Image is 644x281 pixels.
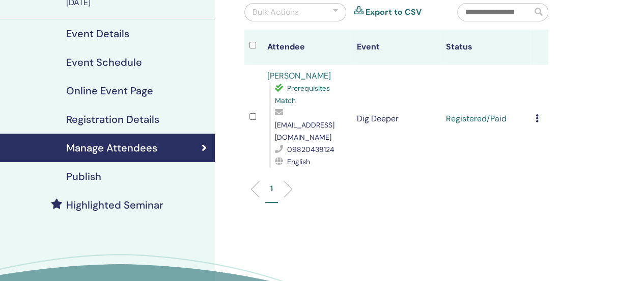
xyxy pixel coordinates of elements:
th: Status [441,30,530,65]
span: Prerequisites Match [275,84,330,105]
td: Dig Deeper [351,65,441,173]
span: English [287,157,310,166]
span: 09820438124 [287,145,334,154]
h4: Manage Attendees [66,142,157,154]
a: [PERSON_NAME] [267,70,331,81]
a: Export to CSV [366,6,422,18]
div: Bulk Actions [253,6,299,18]
th: Attendee [262,30,352,65]
th: Event [351,30,441,65]
span: [EMAIL_ADDRESS][DOMAIN_NAME] [275,120,334,142]
h4: Highlighted Seminar [66,199,163,211]
h4: Event Schedule [66,56,142,68]
h4: Online Event Page [66,85,153,97]
p: 1 [270,183,273,194]
h4: Publish [66,170,101,183]
h4: Event Details [66,28,129,40]
h4: Registration Details [66,113,159,125]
